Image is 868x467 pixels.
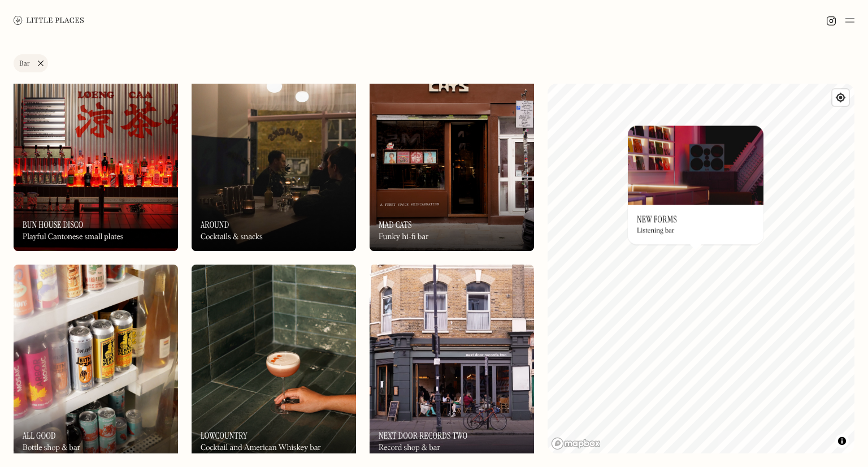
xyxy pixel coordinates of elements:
img: Around [192,53,356,250]
img: Bun House Disco [14,53,178,250]
div: Funky hi-fi bar [379,232,429,242]
a: AroundAroundAroundCocktails & snacks [192,53,356,250]
button: Toggle attribution [835,434,849,448]
h3: All Good [23,430,56,441]
img: New Forms [628,126,763,205]
a: Bar [14,54,48,72]
div: Listening bar [637,227,675,235]
div: Record shop & bar [379,443,440,453]
a: Bun House DiscoBun House DiscoBun House DiscoPlayful Cantonese small plates [14,53,178,250]
a: All GoodAll GoodAll GoodBottle shop & bar [14,265,178,462]
img: Mad Cats [370,53,534,250]
div: Cocktails & snacks [201,232,263,242]
img: All Good [14,265,178,462]
canvas: Map [548,84,854,453]
div: Bar [19,60,30,67]
a: LowcountryLowcountryLowcountryCocktail and American Whiskey bar [192,265,356,462]
button: Find my location [832,89,849,106]
h3: Around [201,219,229,230]
a: Mad CatsMad CatsMad CatsFunky hi-fi bar [370,53,534,250]
span: Toggle attribution [839,435,845,447]
a: Mapbox homepage [551,437,601,450]
img: Lowcountry [192,265,356,462]
div: Playful Cantonese small plates [23,232,124,242]
h3: Bun House Disco [23,219,83,230]
img: Next Door Records Two [370,265,534,462]
h3: New Forms [637,214,677,224]
h3: Lowcountry [201,430,248,441]
div: Bottle shop & bar [23,443,80,453]
h3: Mad Cats [379,219,412,230]
a: Next Door Records TwoNext Door Records TwoNext Door Records TwoRecord shop & bar [370,265,534,462]
a: New FormsNew FormsNew FormsListening bar [628,126,763,244]
div: Cocktail and American Whiskey bar [201,443,321,453]
h3: Next Door Records Two [379,430,467,441]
